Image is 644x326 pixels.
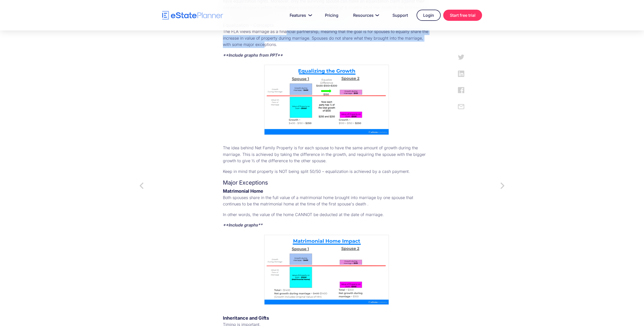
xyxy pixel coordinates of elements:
[223,194,431,207] p: Both spouses share in the full value of a matrimonial home brought into marriage by one spouse th...
[417,10,441,21] a: Login
[264,235,389,305] img: Matrimonial Home Impact
[223,315,269,321] strong: Inheritance and Gifts
[223,179,431,187] h4: Major Exceptions
[223,188,263,194] strong: Matrimonial Home
[162,11,223,20] a: home
[284,10,316,20] a: Features
[443,10,482,21] a: Start free trial
[223,145,431,164] p: The idea behind Net Family Property is for each spouse to have the same amount of growth during t...
[223,211,431,218] p: In other words, the value of the home CANNOT be deducted at the date of marriage.
[264,65,389,135] img: Equalizing the Growth
[223,53,283,58] em: **Include graphs from PPT**
[386,10,414,20] a: Support
[223,168,431,175] p: Keep in mind that property is NOT being split 50/50 – equalization is achieved by a cash payment.
[319,10,344,20] a: Pricing
[223,28,431,48] p: The FLA views marriage as a financial partnership, meaning that the goal is for spouses to equall...
[347,10,384,20] a: Resources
